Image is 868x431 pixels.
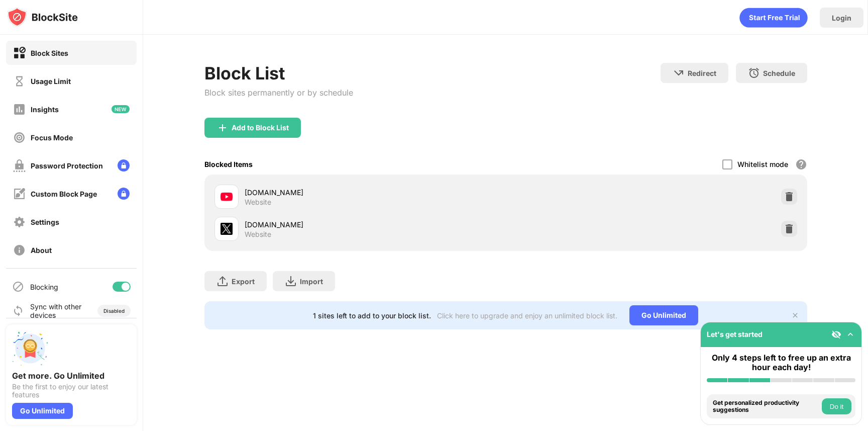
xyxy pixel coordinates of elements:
[739,8,808,28] div: animation
[688,69,716,77] div: Redirect
[13,159,26,172] img: password-protection-off.svg
[245,187,506,198] div: [DOMAIN_NAME]
[737,160,788,168] div: Whitelist mode
[13,47,26,59] img: block-on.svg
[831,329,841,339] img: eye-not-visible.svg
[31,161,103,170] div: Password Protection
[13,188,26,200] img: customize-block-page-off.svg
[204,63,353,83] div: Block List
[31,133,73,142] div: Focus Mode
[12,403,73,419] div: Go Unlimited
[31,49,68,57] div: Block Sites
[791,311,799,319] img: x-button.svg
[13,244,26,256] img: about-off.svg
[245,198,271,207] div: Website
[832,14,851,22] div: Login
[31,105,59,114] div: Insights
[31,246,52,254] div: About
[12,330,48,367] img: push-unlimited.svg
[245,219,506,230] div: [DOMAIN_NAME]
[232,124,289,132] div: Add to Block List
[7,7,78,27] img: logo-blocksite.svg
[112,105,130,113] img: new-icon.svg
[437,311,617,320] div: Click here to upgrade and enjoy an unlimited block list.
[30,302,82,319] div: Sync with other devices
[245,230,271,239] div: Website
[313,311,431,320] div: 1 sites left to add to your block list.
[822,398,851,414] button: Do it
[300,277,323,286] div: Import
[12,281,24,293] img: blocking-icon.svg
[763,69,795,77] div: Schedule
[31,218,59,226] div: Settings
[12,371,131,381] div: Get more. Go Unlimited
[12,305,24,317] img: sync-icon.svg
[204,88,353,98] div: Block sites permanently or by schedule
[13,216,26,228] img: settings-off.svg
[118,188,130,200] img: lock-menu.svg
[12,383,131,399] div: Be the first to enjoy our latest features
[204,160,253,168] div: Blocked Items
[30,283,58,291] div: Blocking
[221,223,233,235] img: favicons
[13,103,26,116] img: insights-off.svg
[707,353,855,372] div: Only 4 steps left to free up an extra hour each day!
[103,308,125,314] div: Disabled
[221,191,233,203] img: favicons
[707,330,763,338] div: Let's get started
[845,329,855,339] img: omni-setup-toggle.svg
[713,399,819,414] div: Get personalized productivity suggestions
[13,131,26,144] img: focus-off.svg
[118,159,130,171] img: lock-menu.svg
[31,190,97,198] div: Custom Block Page
[232,277,255,286] div: Export
[629,305,698,325] div: Go Unlimited
[13,75,26,88] img: time-usage-off.svg
[31,77,71,85] div: Usage Limit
